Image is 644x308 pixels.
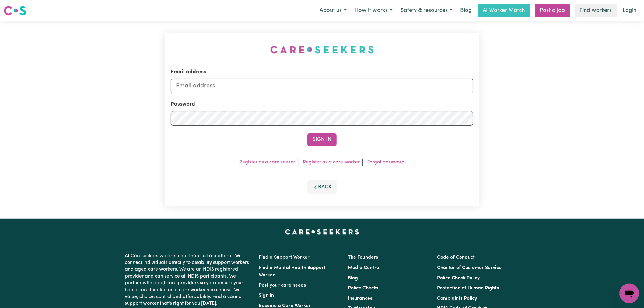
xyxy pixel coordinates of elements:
[437,255,475,260] a: Code of Conduct
[535,4,570,17] a: Post a job
[620,284,639,303] iframe: Button to launch messaging window
[478,4,530,17] a: AI Worker Match
[4,4,26,18] a: Careseekers logo
[351,4,397,17] button: How it works
[437,286,499,291] a: Protection of Human Rights
[171,68,206,76] label: Email address
[368,160,405,165] a: Forgot password
[316,4,351,17] button: About us
[307,180,337,194] button: Back
[457,4,475,17] a: Blog
[348,255,378,260] a: The Founders
[285,229,359,234] a: Careseekers home page
[171,79,473,93] input: Email address
[259,283,306,288] a: Post your care needs
[348,265,379,270] a: Media Centre
[259,265,326,278] a: Find a Mental Health Support Worker
[348,276,358,281] a: Blog
[171,100,195,108] label: Password
[437,265,502,270] a: Charter of Customer Service
[4,5,26,16] img: Careseekers logo
[259,255,310,260] a: Find a Support Worker
[437,276,480,281] a: Police Check Policy
[575,4,617,17] a: Find workers
[303,160,360,165] a: Register as a care worker
[397,4,457,17] button: Safety & resources
[348,296,372,301] a: Insurances
[240,160,296,165] a: Register as a care seeker
[619,4,640,17] a: Login
[307,133,337,146] button: Sign In
[437,296,477,301] a: Complaints Policy
[259,293,274,298] a: Sign In
[348,286,378,291] a: Police Checks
